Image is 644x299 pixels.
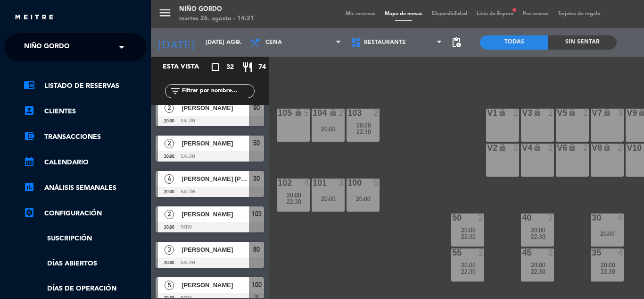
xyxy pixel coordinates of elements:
[24,258,146,269] a: Días abiertos
[182,209,249,219] span: [PERSON_NAME]
[253,137,260,149] span: 50
[165,139,174,148] span: 2
[24,157,146,168] a: calendar_monthCalendario
[182,280,249,290] span: [PERSON_NAME]
[170,85,181,97] i: filter_list
[24,37,70,57] span: Niño Gordo
[24,283,146,294] a: Días de Operación
[156,61,219,73] div: Esta vista
[24,105,35,116] i: account_box
[252,208,262,220] span: 103
[252,279,262,290] span: 100
[24,130,35,142] i: account_balance_wallet
[181,86,254,96] input: Filtrar por nombre...
[24,131,146,143] a: account_balance_walletTransacciones
[14,14,54,21] img: MEITRE
[24,233,146,244] a: Suscripción
[182,103,249,113] span: [PERSON_NAME]
[165,103,174,113] span: 2
[24,79,35,91] i: chrome_reader_mode
[165,245,174,255] span: 3
[182,138,249,148] span: [PERSON_NAME]
[165,210,174,219] span: 2
[242,61,253,73] i: restaurant
[24,181,35,193] i: assessment
[165,174,174,184] span: 4
[24,156,35,167] i: calendar_month
[253,244,260,255] span: 80
[182,174,249,184] span: [PERSON_NAME] [PERSON_NAME]
[253,173,260,184] span: 30
[24,207,35,218] i: settings_applications
[24,208,146,219] a: Configuración
[253,102,260,113] span: 90
[210,61,221,73] i: crop_square
[165,281,174,290] span: 5
[182,245,249,255] span: [PERSON_NAME]
[24,182,146,194] a: assessmentANÁLISIS SEMANALES
[258,62,266,73] span: 74
[226,62,234,73] span: 32
[451,37,462,48] span: pending_actions
[24,80,146,92] a: chrome_reader_modeListado de Reservas
[24,106,146,117] a: account_boxClientes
